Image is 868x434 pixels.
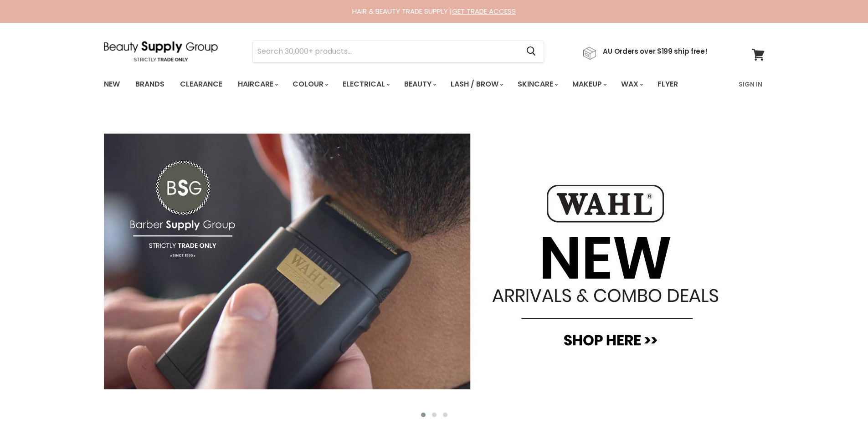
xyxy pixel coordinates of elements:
[92,7,776,16] div: HAIR & BEAUTY TRADE SUPPLY |
[252,41,544,62] form: Product
[452,6,516,16] a: GET TRADE ACCESS
[173,75,229,94] a: Clearance
[733,75,768,94] a: Sign In
[231,75,284,94] a: Haircare
[336,75,395,94] a: Electrical
[97,71,709,97] ul: Main menu
[397,75,442,94] a: Beauty
[128,75,171,94] a: Brands
[511,75,564,94] a: Skincare
[253,41,519,62] input: Search
[444,75,509,94] a: Lash / Brow
[822,391,859,425] iframe: Gorgias live chat messenger
[97,75,127,94] a: New
[614,75,649,94] a: Wax
[519,41,544,62] button: Search
[565,75,612,94] a: Makeup
[651,75,685,94] a: Flyer
[92,71,776,97] nav: Main
[286,75,334,94] a: Colour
